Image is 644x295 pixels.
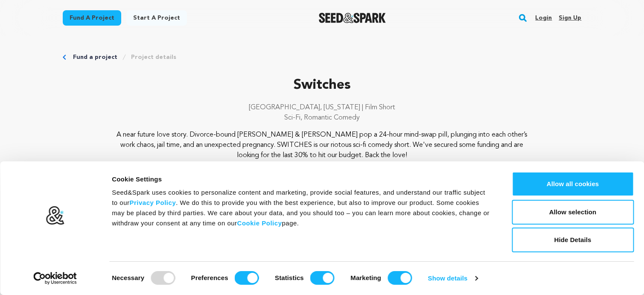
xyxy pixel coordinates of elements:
[191,274,228,281] strong: Preferences
[129,199,176,206] a: Privacy Policy
[112,174,492,184] div: Cookie Settings
[350,274,381,281] strong: Marketing
[63,10,121,26] a: Fund a project
[114,130,530,161] p: A near future love story. Divorce-bound [PERSON_NAME] & [PERSON_NAME] pop a 24-hour mind-swap pil...
[63,102,582,113] p: [GEOGRAPHIC_DATA], [US_STATE] | Film Short
[535,11,552,25] a: Login
[63,113,582,123] p: Sci-Fi, Romantic Comedy
[512,228,634,252] button: Hide Details
[428,272,478,285] a: Show details
[112,187,492,228] div: Seed&Spark uses cookies to personalize content and marketing, provide social features, and unders...
[111,268,112,268] legend: Consent Selection
[131,53,176,61] a: Project details
[275,274,304,281] strong: Statistics
[319,13,386,23] a: Seed&Spark Homepage
[63,75,582,96] p: Switches
[319,13,386,23] img: Seed&Spark Logo Dark Mode
[512,172,634,196] button: Allow all cookies
[559,11,581,25] a: Sign up
[237,219,282,227] a: Cookie Policy
[126,10,187,26] a: Start a project
[46,206,65,225] img: logo
[512,200,634,225] button: Allow selection
[73,53,117,61] a: Fund a project
[18,272,93,285] a: Usercentrics Cookiebot - opens in a new window
[63,53,582,61] div: Breadcrumb
[112,274,144,281] strong: Necessary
